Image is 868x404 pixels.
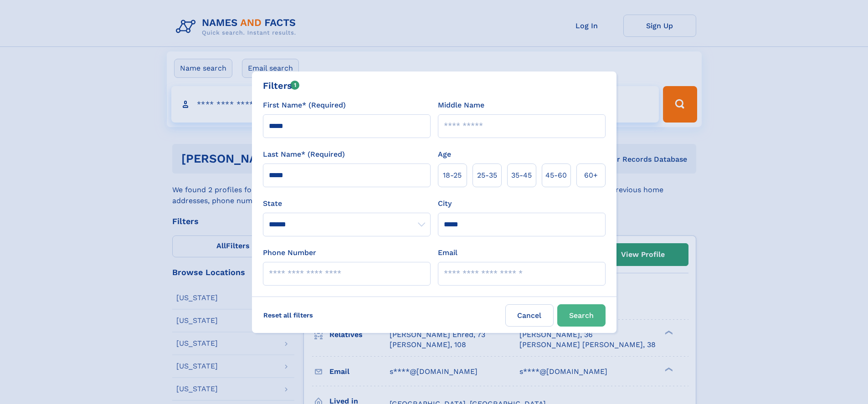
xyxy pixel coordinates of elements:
[557,304,606,327] button: Search
[545,170,567,181] span: 45‑60
[511,170,532,181] span: 35‑45
[263,198,431,209] label: State
[263,79,300,92] div: Filters
[263,100,346,111] label: First Name* (Required)
[257,304,319,326] label: Reset all filters
[263,149,345,160] label: Last Name* (Required)
[263,247,316,258] label: Phone Number
[438,247,457,258] label: Email
[438,198,452,209] label: City
[505,304,554,327] label: Cancel
[438,100,484,111] label: Middle Name
[438,149,451,160] label: Age
[477,170,497,181] span: 25‑35
[584,170,598,181] span: 60+
[443,170,462,181] span: 18‑25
